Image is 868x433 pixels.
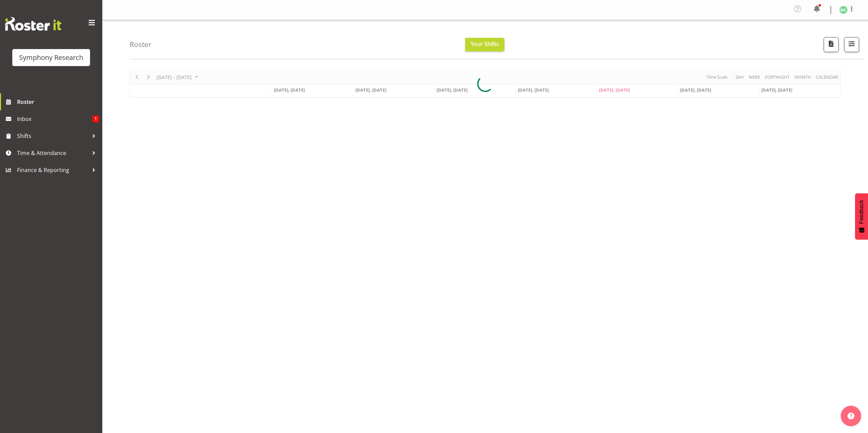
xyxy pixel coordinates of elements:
[848,413,854,419] img: help-xxl-2.png
[17,97,99,107] span: Roster
[17,114,92,124] span: Inbox
[17,165,89,175] span: Finance & Reporting
[5,17,61,31] img: Rosterit website logo
[839,6,848,14] img: matthew-coleman1906.jpg
[855,193,868,239] button: Feedback - Show survey
[824,37,839,52] button: Download a PDF of the roster according to the set date range.
[17,148,89,158] span: Time & Attendance
[19,52,83,63] div: Symphony Research
[471,40,499,48] span: Your Shifts
[92,115,99,122] span: 1
[130,41,151,48] h4: Roster
[465,38,504,51] button: Your Shifts
[858,200,865,224] span: Feedback
[844,37,859,52] button: Filter Shifts
[17,131,89,141] span: Shifts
